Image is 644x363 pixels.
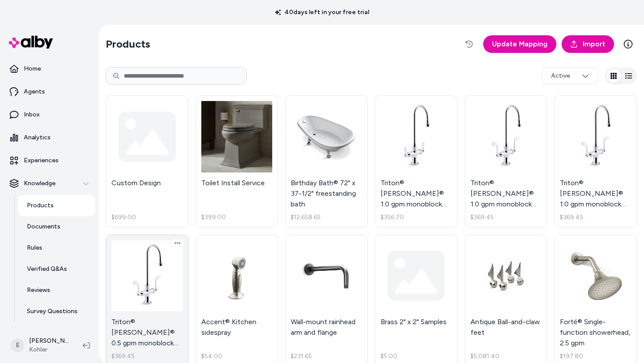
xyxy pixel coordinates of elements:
img: alby Logo [9,36,53,49]
p: Rules [27,243,42,252]
button: Knowledge [4,173,95,194]
p: Home [24,64,41,73]
a: Home [4,58,95,79]
a: Triton® Bowe® 1.0 gpm monoblock gooseneck bathroom sink faucet with laminar flow and wristblade h... [554,95,637,228]
span: Kohler [29,345,69,354]
a: Agents [4,81,95,102]
p: Analytics [24,133,51,142]
a: Survey Questions [18,301,95,322]
a: Reviews [18,280,95,301]
a: Analytics [4,127,95,148]
button: E[PERSON_NAME]Kohler [5,331,76,359]
p: Knowledge [24,179,56,188]
p: Agents [24,87,45,96]
a: Triton® Bowe® 1.0 gpm monoblock gooseneck bathroom sink faucet with aerated flow and lever handle... [375,95,458,228]
span: E [11,338,25,352]
p: Inbox [24,110,40,119]
a: Import [562,35,614,53]
a: Verified Q&As [18,258,95,280]
a: Update Mapping [483,35,556,53]
p: Survey Questions [27,307,78,316]
p: 40 days left in your free trial [270,8,374,17]
a: Inbox [4,104,95,125]
button: Active [542,67,598,84]
p: [PERSON_NAME] [29,337,69,345]
p: Documents [27,222,60,231]
span: Update Mapping [492,39,548,49]
a: Custom Design$699.00 [106,95,189,228]
span: Import [583,39,605,49]
a: Triton® Bowe® 1.0 gpm monoblock gooseneck bathroom sink faucet with aerated flow and wristblade h... [465,95,548,228]
a: Rules [18,237,95,258]
a: Birthday Bath® 72" x 37-1/2" freestanding bathBirthday Bath® 72" x 37-1/2" freestanding bath$12,6... [285,95,368,228]
a: Toilet Install ServiceToilet Install Service$399.00 [196,95,278,228]
p: Experiences [24,156,59,165]
a: Experiences [4,150,95,171]
h2: Products [106,37,150,51]
a: Documents [18,216,95,237]
p: Products [27,201,54,210]
p: Reviews [27,286,50,295]
p: Verified Q&As [27,265,67,273]
a: Products [18,195,95,216]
